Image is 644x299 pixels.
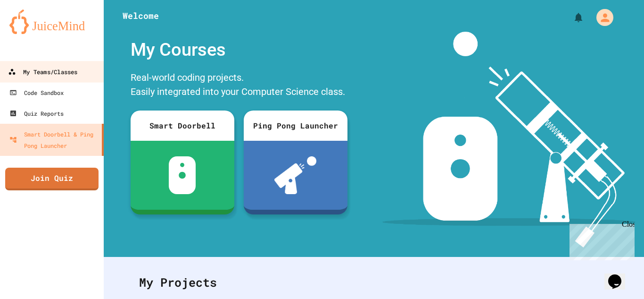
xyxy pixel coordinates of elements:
div: Code Sandbox [9,87,64,98]
iframe: chat widget [566,220,635,260]
div: Ping Pong Launcher [244,111,347,141]
img: logo-orange.svg [9,9,94,34]
img: ppl-with-ball.png [274,156,316,194]
div: My Teams/Classes [8,66,77,78]
div: Smart Doorbell & Ping Pong Launcher [9,128,98,151]
img: banner-image-my-projects.png [382,32,635,248]
div: Real-world coding projects. Easily integrated into your Computer Science class. [126,68,352,103]
a: Join Quiz [5,168,99,190]
div: Chat with us now!Close [4,4,65,60]
iframe: chat widget [604,261,635,290]
div: Smart Doorbell [131,111,234,141]
img: sdb-white.svg [169,156,196,194]
div: My Account [586,7,616,28]
div: My Courses [126,32,352,68]
div: My Notifications [555,9,586,26]
div: Quiz Reports [9,108,64,119]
